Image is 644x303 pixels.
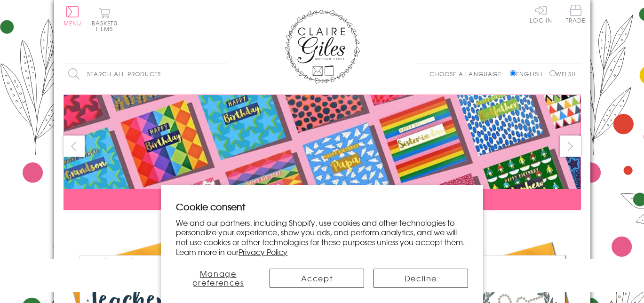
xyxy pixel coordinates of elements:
h2: Cookie consent [176,200,468,213]
a: Privacy Policy [239,246,287,257]
button: Manage preferences [176,269,260,288]
button: Decline [374,269,468,288]
input: Welsh [549,70,556,76]
span: Menu [64,19,82,27]
span: 0 items [96,19,118,33]
span: Trade [566,5,586,23]
button: Accept [270,269,364,288]
a: Log In [530,5,552,23]
a: Trade [566,5,586,25]
button: Basket0 items [92,8,118,32]
span: Manage preferences [192,268,244,288]
button: Menu [64,6,82,26]
input: English [510,70,516,76]
label: English [510,70,547,78]
p: Choose a language: [429,70,508,78]
p: We and our partners, including Shopify, use cookies and other technologies to personalize your ex... [176,218,468,257]
label: Welsh [549,70,576,78]
button: prev [64,136,85,157]
button: next [560,136,581,157]
input: Search [219,64,228,85]
img: Claire Giles Greetings Cards [285,9,360,84]
div: Carousel Pagination [64,217,581,232]
input: Search all products [64,64,228,85]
